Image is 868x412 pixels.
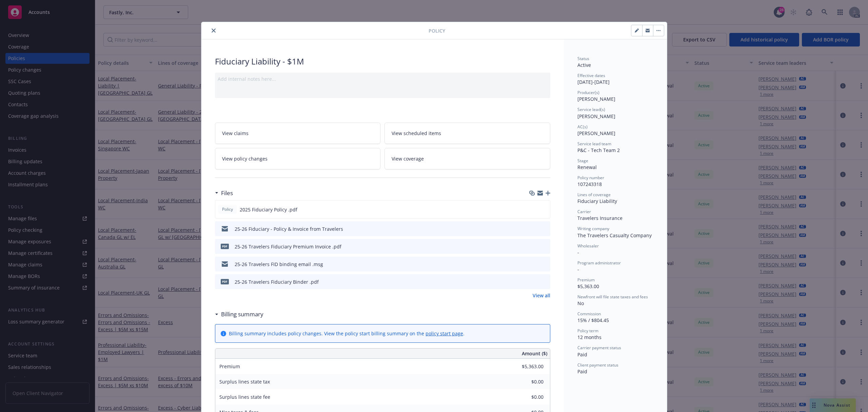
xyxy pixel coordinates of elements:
[577,260,621,266] span: Program administrator
[541,206,547,213] button: preview file
[222,155,268,162] span: View policy changes
[221,206,234,212] span: Policy
[577,351,587,358] span: Paid
[541,243,548,250] button: preview file
[221,244,229,249] span: pdf
[577,226,609,231] span: Writing company
[577,62,591,68] span: Active
[426,330,463,337] a: policy start page
[384,123,550,144] a: View scheduled items
[577,311,601,317] span: Commission
[221,279,229,284] span: pdf
[577,158,588,164] span: Stage
[577,73,605,78] span: Effective dates
[541,225,548,232] button: preview file
[577,249,579,256] span: -
[215,123,381,144] a: View claims
[577,345,621,351] span: Carrier payment status
[429,27,445,34] span: Policy
[533,292,550,299] a: View all
[577,277,595,283] span: Premium
[530,206,536,213] button: download file
[222,130,249,137] span: View claims
[392,130,441,137] span: View scheduled items
[235,243,341,250] div: 25-26 Travelers Fiduciary Premium Invoice .pdf
[229,330,465,337] div: Billing summary includes policy changes. View the policy start billing summary on the .
[531,243,536,250] button: download file
[577,334,601,340] span: 12 months
[218,75,548,82] div: Add internal notes here...
[235,278,319,285] div: 25-26 Travelers Fiduciary Binder .pdf
[531,261,536,268] button: download file
[577,266,579,273] span: -
[577,362,618,368] span: Client payment status
[504,377,548,387] input: 0.00
[240,206,297,213] span: 2025 Fiduciary Policy .pdf
[577,294,648,300] span: Newfront will file state taxes and fees
[577,113,615,119] span: [PERSON_NAME]
[577,283,599,289] span: $5,363.00
[541,261,548,268] button: preview file
[531,278,536,285] button: download file
[541,278,548,285] button: preview file
[577,96,615,102] span: [PERSON_NAME]
[577,181,602,187] span: 107243318
[577,300,584,306] span: No
[219,378,270,385] span: Surplus lines state tax
[577,56,589,61] span: Status
[577,124,588,130] span: AC(s)
[577,107,605,112] span: Service lead(s)
[215,56,550,67] div: Fiduciary Liability - $1M
[577,368,587,375] span: Paid
[221,310,263,319] h3: Billing summary
[384,148,550,169] a: View coverage
[235,225,343,232] div: 25-26 Fiduciary - Policy & Invoice from Travelers
[219,394,270,400] span: Surplus lines state fee
[577,232,652,239] span: The Travelers Casualty Company
[577,147,620,153] span: P&C - Tech Team 2
[215,310,263,319] div: Billing summary
[577,192,611,198] span: Lines of coverage
[577,209,591,214] span: Carrier
[210,26,218,35] button: close
[531,225,536,232] button: download file
[504,392,548,402] input: 0.00
[235,261,323,268] div: 25-26 Travelers FID binding email .msg
[215,189,233,198] div: Files
[522,350,547,357] span: Amount ($)
[577,90,599,95] span: Producer(s)
[221,189,233,198] h3: Files
[577,317,609,323] span: 15% / $804.45
[577,198,653,205] div: Fiduciary Liability
[392,155,424,162] span: View coverage
[215,148,381,169] a: View policy changes
[577,243,599,249] span: Wholesaler
[577,175,604,181] span: Policy number
[219,363,240,370] span: Premium
[577,141,611,147] span: Service lead team
[577,130,615,136] span: [PERSON_NAME]
[504,361,548,372] input: 0.00
[577,328,598,334] span: Policy term
[577,73,653,86] div: [DATE] - [DATE]
[577,164,597,170] span: Renewal
[577,215,623,221] span: Travelers Insurance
